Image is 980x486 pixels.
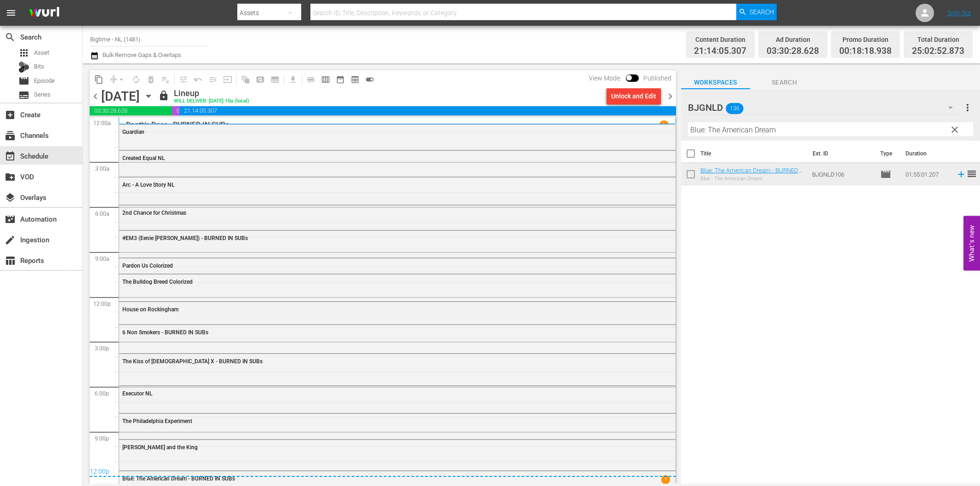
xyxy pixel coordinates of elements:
span: The Bulldog Breed Colorized [122,279,193,285]
th: Ext. ID [807,141,874,166]
span: Search [750,4,774,20]
p: 1 [662,121,665,128]
span: content_copy [94,75,103,84]
span: Published [639,74,676,82]
span: create_new_folder [5,172,16,183]
span: table_chart [5,255,16,266]
button: clear [947,122,962,137]
span: #EM3 (Eenie [PERSON_NAME]) - BURNED IN SUBs [122,235,248,241]
span: Fill episodes with ad slates [206,72,220,87]
svg: Add to Schedule [956,169,966,179]
span: 00:18:18.938 [839,46,892,57]
span: Toggle to switch from Published to Draft view. [626,74,632,81]
span: 1 [661,475,670,484]
div: Promo Duration [839,33,892,46]
span: Episode [34,76,55,86]
span: Arc - A Love Story NL [122,182,174,188]
span: event_available [5,151,16,162]
span: Asset [34,48,49,57]
span: reorder [966,168,977,179]
span: lock [158,90,169,101]
span: movie [880,169,891,180]
span: Bulk Remove Gaps & Overlaps [101,51,181,58]
span: Workspaces [681,77,750,88]
div: WILL DELIVER: [DATE] 10a (local) [174,98,249,104]
span: subtitles [18,90,29,101]
span: 03:30:28.628 [90,106,172,115]
div: Ad Duration [767,33,819,46]
span: add_box [5,109,16,120]
span: clear [949,124,960,135]
span: Search [750,77,819,88]
span: subscriptions [5,130,16,141]
span: chevron_left [90,91,101,102]
span: 24 hours Lineup View is ON [362,72,377,87]
span: Created Equal NL [122,155,165,161]
span: View Mode: [584,74,626,82]
div: Blue - The American Dream [700,176,805,182]
div: Unlock and Edit [611,88,656,104]
span: 03:30:28.628 [767,46,819,57]
button: Unlock and Edit [607,88,661,104]
span: Automation [5,214,16,225]
div: Total Duration [912,33,964,46]
span: 2nd Chance for Christmas [122,210,186,216]
span: calendar_view_week_outlined [321,75,330,84]
span: Search [5,32,16,43]
span: House on Rockingham [122,306,178,313]
div: [DATE] [101,89,140,104]
span: 00:18:18.938 [172,106,179,115]
div: Bits [18,62,29,73]
th: Duration [900,141,955,166]
td: 01:55:01.207 [902,163,952,185]
span: 25:02:52.873 [912,46,964,57]
th: Type [875,141,900,166]
span: Create Search Block [253,72,268,87]
button: more_vert [962,97,973,119]
p: Death's Door - BURNED IN SUBs [126,120,229,129]
span: Bits [34,62,44,71]
div: Lineup [174,88,249,98]
span: Asset [18,47,29,58]
span: Guardian [122,129,144,135]
span: Overlays [5,192,16,203]
span: [PERSON_NAME] and the King [122,444,198,451]
a: Blue: The American Dream - BURNED IN SUBs [700,167,802,181]
button: Search [736,4,777,20]
span: Pardon Us Colorized [122,263,173,269]
a: Sign Out [947,9,971,17]
span: Loop Content [129,72,143,87]
span: Refresh All Search Blocks [235,70,253,88]
span: Revert to Primary Episode [191,72,206,87]
span: chevron_right [665,91,676,102]
span: preview_outlined [350,75,360,84]
span: toggle_on [365,75,374,84]
span: The Philadelphia Experiment [122,418,192,424]
th: Title [700,141,808,166]
div: 12:00p [90,468,676,477]
span: The Kiss of [DEMOGRAPHIC_DATA] X - BURNED IN SUBs [122,358,263,365]
span: create [5,234,16,246]
span: 21:14:05.307 [179,106,676,115]
span: Create Series Block [268,72,282,87]
span: Executor NL [122,390,152,397]
td: BJGNLD106 [808,163,877,185]
span: menu [6,7,17,18]
span: Month Calendar View [333,72,348,87]
span: Episode [18,75,29,86]
span: 6 Non Smokers - BURNED IN SUBs [122,329,208,336]
span: 21:14:05.307 [694,46,746,57]
span: more_vert [962,102,973,113]
span: Series [34,90,51,99]
span: Blue: The American Dream - BURNED IN SUBs [122,475,235,482]
div: BJGNLD [688,95,962,120]
div: Content Duration [694,33,746,46]
span: date_range_outlined [336,75,345,84]
button: Open Feedback Widget [963,216,980,270]
img: ans4CAIJ8jUAAAAAAAAAAAAAAAAAAAAAAAAgQb4GAAAAAAAAAAAAAAAAAAAAAAAAJMjXAAAAAAAAAAAAAAAAAAAAAAAAgAT5G... [22,2,66,24]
